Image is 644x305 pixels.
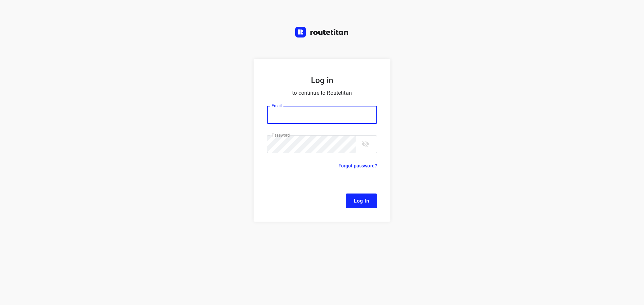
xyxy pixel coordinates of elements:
p: to continue to Routetitan [267,88,377,98]
img: Routetitan [295,27,349,37]
button: Log In [346,194,377,208]
button: toggle password visibility [359,137,372,151]
span: Log In [354,197,369,205]
p: Forgot password? [338,162,377,170]
h5: Log in [267,75,377,86]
